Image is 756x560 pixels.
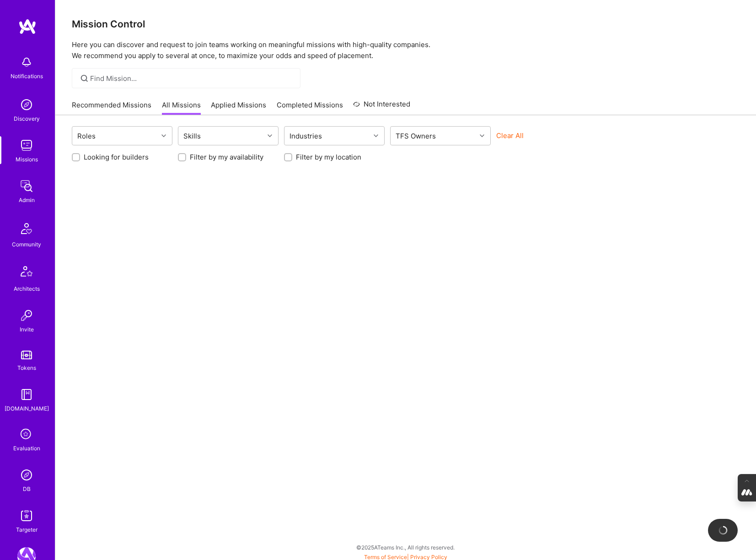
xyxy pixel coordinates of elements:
a: Applied Missions [211,100,266,115]
a: Recommended Missions [72,100,151,115]
div: Missions [16,155,38,164]
img: tokens [21,351,32,359]
div: [DOMAIN_NAME] [5,404,49,413]
i: icon Chevron [268,133,272,138]
i: icon Chevron [161,133,166,138]
div: Invite [20,325,34,334]
div: Tokens [17,363,36,373]
img: teamwork [17,136,36,155]
div: Evaluation [13,443,40,453]
img: Admin Search [17,466,36,484]
h3: Mission Control [72,18,740,30]
button: Clear All [496,131,524,140]
img: Community [16,218,38,240]
div: Skills [181,129,203,143]
img: Skill Targeter [17,507,36,525]
div: © 2025 ATeams Inc., All rights reserved. [55,536,756,559]
div: Targeter [16,525,38,534]
a: Completed Missions [277,100,343,115]
p: Here you can discover and request to join teams working on meaningful missions with high-quality ... [72,39,740,61]
i: icon Chevron [480,133,484,138]
img: Invite [17,306,36,325]
i: icon Chevron [374,133,378,138]
i: icon SearchGrey [79,73,90,84]
input: Find Mission... [90,74,294,83]
div: DB [23,484,31,494]
a: All Missions [162,100,201,115]
img: loading [717,524,729,537]
img: guide book [17,385,36,404]
label: Filter by my location [296,152,361,162]
a: Not Interested [353,99,410,115]
div: Notifications [11,71,43,81]
img: admin teamwork [17,177,36,195]
img: Architects [16,262,38,284]
label: Filter by my availability [190,152,263,162]
img: bell [17,53,36,71]
div: TFS Owners [393,129,438,143]
div: Architects [14,284,40,293]
div: Community [12,240,41,249]
div: Roles [75,129,98,143]
img: logo [18,18,37,35]
img: discovery [17,96,36,114]
div: Industries [287,129,324,143]
i: icon SelectionTeam [18,426,35,443]
label: Looking for builders [84,152,149,162]
div: Discovery [14,114,40,123]
div: Admin [19,195,35,205]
